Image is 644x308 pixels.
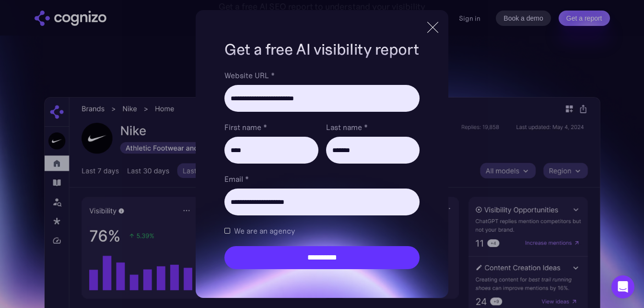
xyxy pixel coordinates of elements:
label: Website URL * [224,70,419,81]
h1: Get a free AI visibility report [224,39,419,60]
span: We are an agency [234,225,295,237]
label: First name * [224,121,318,133]
label: Last name * [326,121,420,133]
div: Open Intercom Messenger [611,275,634,298]
form: Brand Report Form [224,70,419,269]
label: Email * [224,173,419,185]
